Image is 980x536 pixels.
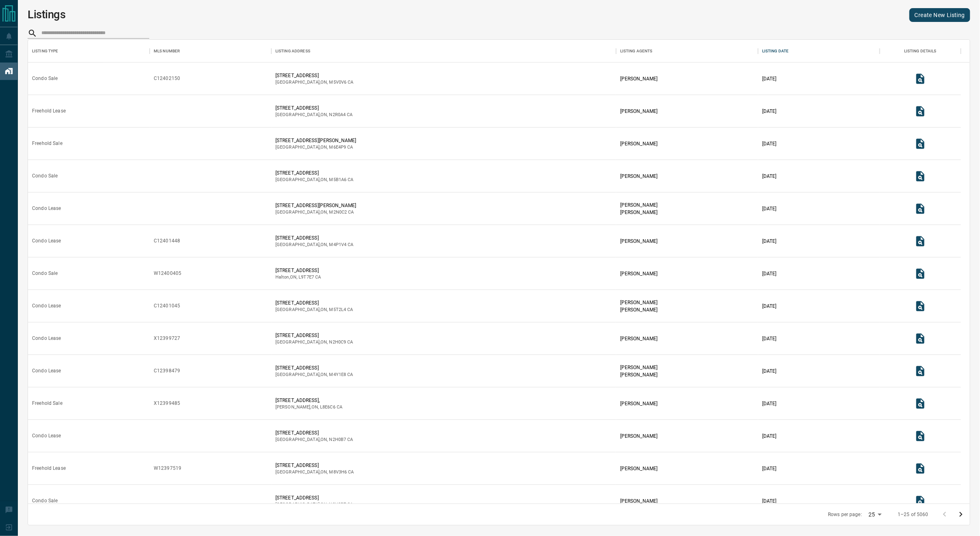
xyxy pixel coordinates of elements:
[275,274,321,281] p: Halton , ON , CA
[154,335,180,342] div: X12399727
[32,335,61,342] div: Condo Lease
[154,75,180,82] div: C12402150
[28,40,150,63] div: Listing Type
[275,72,354,79] p: [STREET_ADDRESS]
[762,270,777,277] p: [DATE]
[275,494,353,501] p: [STREET_ADDRESS]
[154,303,180,309] div: C12401045
[275,169,354,177] p: [STREET_ADDRESS]
[620,140,658,147] p: [PERSON_NAME]
[762,173,777,180] p: [DATE]
[275,40,310,63] div: Listing Address
[620,371,658,378] p: [PERSON_NAME]
[620,432,658,440] p: [PERSON_NAME]
[912,266,928,282] button: View Listing Details
[912,233,928,249] button: View Listing Details
[865,509,885,521] div: 25
[154,465,181,472] div: W12397519
[762,367,777,375] p: [DATE]
[329,469,347,475] span: m8v3h6
[912,396,928,412] button: View Listing Details
[154,40,180,63] div: MLS Number
[909,8,970,22] a: Create New Listing
[620,400,658,407] p: [PERSON_NAME]
[620,75,658,82] p: [PERSON_NAME]
[154,238,180,244] div: C12401448
[32,497,58,504] div: Condo Sale
[758,40,880,63] div: Listing Date
[329,112,346,117] span: n2r0a4
[329,177,347,182] span: m5b1a6
[912,298,928,314] button: View Listing Details
[329,307,346,312] span: m5t2l4
[154,400,180,407] div: X12399485
[762,432,777,440] p: [DATE]
[620,299,658,306] p: [PERSON_NAME]
[32,432,61,439] div: Condo Lease
[762,238,777,245] p: [DATE]
[762,40,789,63] div: Listing Date
[32,465,66,472] div: Freehold Lease
[275,332,353,339] p: [STREET_ADDRESS]
[912,331,928,347] button: View Listing Details
[912,168,928,184] button: View Listing Details
[620,465,658,472] p: [PERSON_NAME]
[32,303,61,309] div: Condo Lease
[912,460,928,477] button: View Listing Details
[329,502,346,507] span: n2h0b7
[275,429,353,437] p: [STREET_ADDRESS]
[620,108,658,115] p: [PERSON_NAME]
[828,511,862,518] p: Rows per page:
[32,367,61,374] div: Condo Lease
[32,75,58,82] div: Condo Sale
[275,79,354,86] p: [GEOGRAPHIC_DATA] , ON , CA
[275,234,354,242] p: [STREET_ADDRESS]
[762,303,777,310] p: [DATE]
[271,40,616,63] div: Listing Address
[329,437,346,442] span: n2h0b7
[329,339,346,345] span: n2h0c9
[620,173,658,180] p: [PERSON_NAME]
[762,140,777,147] p: [DATE]
[953,506,969,523] button: Go to next page
[154,367,180,374] div: C12398479
[912,136,928,152] button: View Listing Details
[32,40,58,63] div: Listing Type
[912,428,928,444] button: View Listing Details
[620,335,658,342] p: [PERSON_NAME]
[299,274,314,280] span: l9t7e7
[762,205,777,212] p: [DATE]
[616,40,758,63] div: Listing Agents
[762,465,777,472] p: [DATE]
[620,209,658,216] p: [PERSON_NAME]
[32,270,58,277] div: Condo Sale
[275,104,353,112] p: [STREET_ADDRESS]
[275,209,356,216] p: [GEOGRAPHIC_DATA] , ON , CA
[32,205,61,212] div: Condo Lease
[762,497,777,505] p: [DATE]
[620,306,658,313] p: [PERSON_NAME]
[912,493,928,509] button: View Listing Details
[32,238,61,244] div: Condo Lease
[620,270,658,277] p: [PERSON_NAME]
[32,108,66,115] div: Freehold Lease
[329,242,347,247] span: m4p1v4
[275,404,342,411] p: [PERSON_NAME] , ON , CA
[154,270,181,277] div: W12400405
[912,71,928,87] button: View Listing Details
[32,140,62,147] div: Freehold Sale
[329,145,346,150] span: m6e4p9
[320,404,335,410] span: l8e6c6
[275,242,354,248] p: [GEOGRAPHIC_DATA] , ON , CA
[32,400,62,407] div: Freehold Sale
[329,210,347,215] span: m2n0c2
[275,462,354,469] p: [STREET_ADDRESS]
[762,75,777,82] p: [DATE]
[762,400,777,407] p: [DATE]
[275,339,353,346] p: [GEOGRAPHIC_DATA] , ON , CA
[275,144,356,151] p: [GEOGRAPHIC_DATA] , ON , CA
[275,267,321,274] p: [STREET_ADDRESS]
[329,80,347,85] span: m5v0v6
[150,40,271,63] div: MLS Number
[275,364,353,372] p: [STREET_ADDRESS]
